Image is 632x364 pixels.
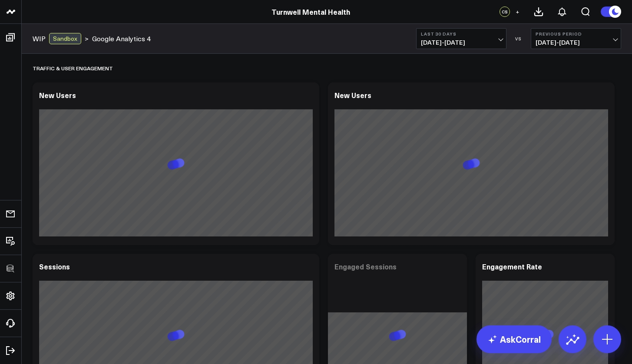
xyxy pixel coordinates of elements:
[536,31,616,36] b: Previous Period
[39,262,70,271] div: Sessions
[39,90,76,100] div: New Users
[536,39,616,46] span: [DATE] - [DATE]
[334,262,397,271] div: Engaged Sessions
[482,262,542,271] div: Engagement Rate
[476,325,552,353] a: AskCorral
[49,33,81,44] div: Sandbox
[512,7,523,17] button: +
[33,34,46,43] a: WIP
[500,7,510,17] div: CS
[421,31,502,36] b: Last 30 Days
[511,36,526,41] div: VS
[92,34,151,43] a: Google Analytics 4
[516,9,519,15] span: +
[421,39,502,46] span: [DATE] - [DATE]
[334,90,371,100] div: New Users
[531,28,621,49] button: Previous Period[DATE]-[DATE]
[271,7,350,16] a: Turnwell Mental Health
[33,33,89,44] div: >
[33,58,113,78] div: Traffic & User Engagement
[416,28,506,49] button: Last 30 Days[DATE]-[DATE]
